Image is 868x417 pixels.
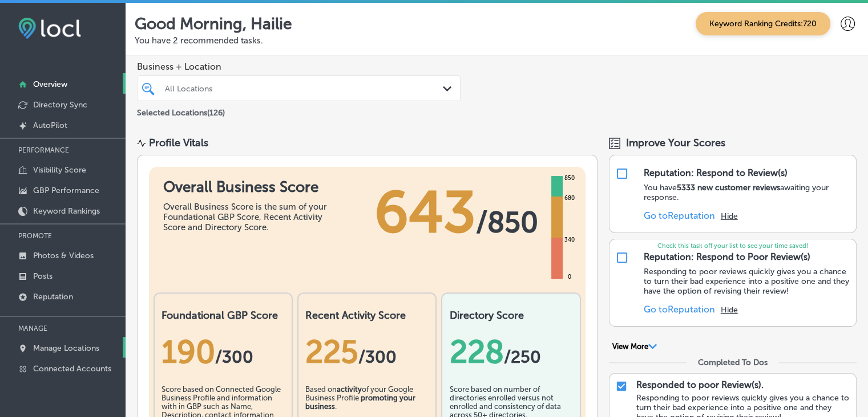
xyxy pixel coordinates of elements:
span: /300 [358,347,397,367]
div: Completed To Dos [698,358,768,367]
h1: Overall Business Score [163,178,334,196]
p: Keyword Rankings [33,206,100,216]
p: Check this task off your list to see your time saved! [609,242,856,250]
img: tab_domain_overview_orange.svg [31,66,40,75]
div: All Locations [165,83,444,93]
div: v 4.0.25 [32,18,56,27]
button: Hide [721,305,738,315]
div: 680 [562,194,577,203]
span: / 300 [215,347,253,367]
strong: 5333 new customer reviews [677,183,780,193]
button: Hide [721,211,738,221]
span: 643 [374,178,476,247]
span: /250 [503,347,540,367]
p: Good Morning, Hailie [135,14,292,33]
a: Go toReputation [644,210,715,221]
span: Keyword Ranking Credits: 720 [696,12,830,35]
p: Connected Accounts [33,364,111,374]
div: Domain: [DOMAIN_NAME] [30,30,126,39]
img: tab_keywords_by_traffic_grey.svg [114,66,123,75]
div: 225 [305,333,429,371]
div: 228 [449,333,572,371]
div: 340 [562,235,577,244]
p: Directory Sync [33,100,87,110]
p: Visibility Score [33,165,86,175]
p: Responding to poor reviews quickly gives you a chance to turn their bad experience into a positiv... [644,267,850,296]
div: Domain Overview [43,67,102,75]
p: Selected Locations ( 126 ) [137,103,225,118]
p: You have 2 recommended tasks. [135,35,859,46]
div: Overall Business Score is the sum of your Foundational GBP Score, Recent Activity Score and Direc... [163,202,334,232]
p: Overview [33,79,67,89]
div: Keywords by Traffic [126,67,192,75]
p: Reputation [33,292,73,302]
h2: Foundational GBP Score [162,309,285,322]
a: Go toReputation [644,304,715,315]
p: AutoPilot [33,121,67,130]
h2: Recent Activity Score [305,309,429,322]
p: Responded to poor Review(s). [636,379,764,390]
p: You have awaiting your response. [644,183,850,202]
img: fda3e92497d09a02dc62c9cd864e3231.png [18,18,81,39]
div: Reputation: Respond to Poor Review(s) [644,251,810,262]
p: Manage Locations [33,343,99,353]
img: website_grey.svg [18,30,27,39]
div: 850 [562,174,577,183]
div: 190 [162,333,285,371]
p: GBP Performance [33,186,99,195]
p: Posts [33,271,53,281]
p: Photos & Videos [33,251,94,260]
div: Reputation: Respond to Review(s) [644,167,788,178]
h2: Directory Score [449,309,572,322]
b: activity [337,385,362,394]
button: View More [609,342,661,352]
div: 0 [566,272,574,282]
span: Business + Location [137,61,461,72]
img: logo_orange.svg [18,18,27,27]
div: Profile Vitals [149,137,208,149]
b: promoting your business [305,394,415,411]
span: Improve Your Scores [626,137,725,149]
span: / 850 [476,205,538,239]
